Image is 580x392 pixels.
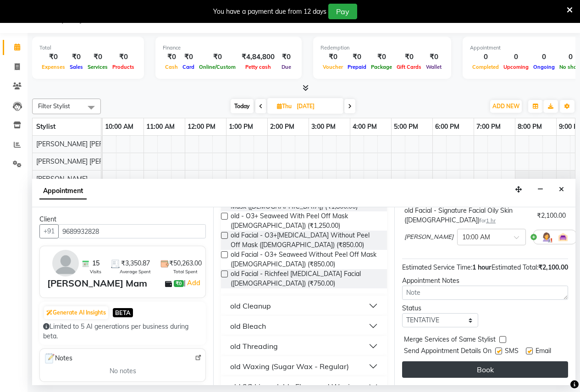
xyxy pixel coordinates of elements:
span: Upcoming [501,64,531,70]
img: Interior.png [558,232,569,243]
span: old Facial - O3+ Seaweed Without Peel Off Mask ([DEMOGRAPHIC_DATA]) (₹850.00) [231,250,380,269]
div: Limited to 5 AI generations per business during beta. [43,322,202,341]
button: Pay [328,4,357,19]
div: old Cleanup [230,300,271,311]
div: ₹0 [394,52,424,62]
div: ₹0 [369,52,394,62]
a: 8:00 PM [515,120,544,133]
div: Status [402,304,478,313]
button: old Waxing (Sugar Wax - Regular) [225,358,383,375]
button: old Cleanup [225,298,383,314]
div: Appointment Notes [402,276,568,286]
div: ₹0 [110,52,137,62]
span: Due [279,64,293,70]
span: Total Spent [173,268,198,275]
div: ₹0 [67,52,85,62]
span: Email [536,346,551,358]
span: Sales [67,64,85,70]
span: | [184,277,202,288]
a: 1:00 PM [226,120,255,133]
span: Stylist [36,122,55,131]
span: Voucher [320,64,345,70]
span: Visits [90,268,101,275]
a: Add [186,277,202,288]
div: ₹0 [180,52,197,62]
span: [PERSON_NAME] [PERSON_NAME] [36,157,141,166]
input: Search by Name/Mobile/Email/Code [58,224,206,238]
a: 6:00 PM [433,120,462,133]
div: old Waxing (Sugar Wax - Regular) [230,361,349,372]
input: 2025-09-04 [294,99,340,113]
a: 12:00 PM [185,120,218,133]
div: ₹0 [278,52,294,62]
div: ₹2,100.00 [537,211,566,221]
button: +91 [39,224,59,238]
span: ₹0 [174,280,183,287]
span: Thu [275,103,294,110]
span: old Facial - Richfeel [MEDICAL_DATA] Facial ([DEMOGRAPHIC_DATA]) (₹750.00) [231,269,380,288]
div: 0 [501,52,531,62]
span: old - O3+ Seaweed With Peel Off Mask ([DEMOGRAPHIC_DATA]) (₹1,250.00) [231,211,380,231]
div: ₹0 [424,52,444,62]
span: Expenses [39,64,67,70]
span: Services [85,64,110,70]
div: old Bleach [230,320,266,331]
span: Cash [163,64,180,70]
div: ₹0 [85,52,110,62]
span: Package [369,64,394,70]
span: 15 [92,259,99,268]
div: ₹4,84,800 [238,52,278,62]
div: [PERSON_NAME] Mam [47,276,147,290]
div: 0 [470,52,501,62]
button: Close [555,182,568,197]
a: 11:00 AM [144,120,177,133]
div: Client [39,215,206,224]
span: Completed [470,64,501,70]
span: No notes [110,366,136,376]
small: for [480,217,496,224]
div: ₹0 [163,52,180,62]
span: Card [180,64,197,70]
span: Merge Services of Same Stylist [404,335,496,346]
span: Filter Stylist [38,102,70,110]
div: old 2G Liposoluble Flavoured Waxing [230,381,359,392]
img: avatar [52,250,79,276]
div: 0 [531,52,557,62]
span: [PERSON_NAME] [36,175,88,183]
span: Send Appointment Details On [404,346,492,358]
a: 3:00 PM [309,120,338,133]
div: ₹0 [39,52,67,62]
span: [PERSON_NAME] [PERSON_NAME] [36,140,141,148]
div: You have a payment due from 12 days [213,7,326,17]
img: Hairdresser.png [541,232,552,243]
a: 10:00 AM [103,120,136,133]
span: Wallet [424,64,444,70]
span: Prepaid [345,64,369,70]
span: BETA [113,308,133,317]
div: Redemption [320,44,444,52]
div: Total [39,44,137,52]
div: old Threading [230,341,278,352]
span: ₹50,263.00 [169,259,202,268]
div: ₹0 [197,52,238,62]
span: Petty cash [243,64,273,70]
span: ADD NEW [492,103,519,110]
span: 1 hr [486,217,496,224]
span: old Facial - O3+[MEDICAL_DATA] Without Peel Off Mask ([DEMOGRAPHIC_DATA]) (₹850.00) [231,231,380,250]
span: [PERSON_NAME] [404,232,453,242]
div: Finance [163,44,294,52]
div: ₹0 [320,52,345,62]
button: Book [402,361,568,378]
span: Ongoing [531,64,557,70]
a: 2:00 PM [268,120,297,133]
button: Generate AI Insights [44,306,108,319]
a: 4:00 PM [350,120,379,133]
button: ADD NEW [490,100,522,113]
span: Estimated Total: [492,263,538,271]
span: Today [231,99,254,113]
span: SMS [505,346,519,358]
span: Online/Custom [197,64,238,70]
span: Notes [44,353,72,364]
div: old Facial - Signature Facial Oily Skin ([DEMOGRAPHIC_DATA]) [404,206,533,225]
span: Average Spent [120,268,151,275]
